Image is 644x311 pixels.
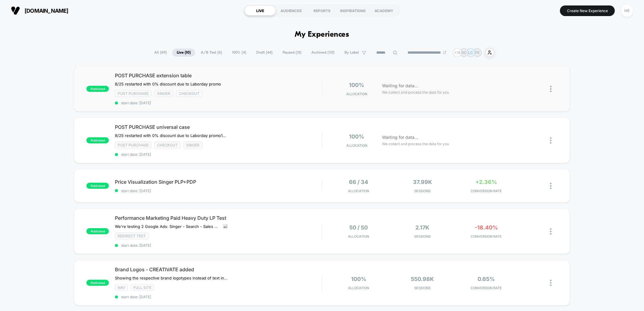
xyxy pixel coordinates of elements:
button: HE [619,5,635,17]
span: Price Visualization Singer PLP+PDP [115,179,322,185]
span: Allocation [346,92,367,96]
span: Paused ( 15 ) [278,48,306,57]
span: A/B Test ( 6 ) [196,48,226,57]
span: Draft ( 44 ) [252,48,277,57]
span: +2.36% [476,179,497,185]
span: Performance Marketing Paid Heavy Duty LP Test [115,215,322,221]
div: LIVE [245,6,276,15]
span: 0.65% [478,276,495,282]
span: 100% [349,133,364,140]
span: Allocation [348,286,369,290]
span: Sessions [392,234,453,239]
span: Allocation [348,234,369,239]
p: LC [468,50,473,55]
div: INSPIRATIONS [337,6,368,15]
span: 8/25 restarted with 0% discount due to Laborday promo10% off 6% CR8/15 restarted to incl all top ... [115,133,227,138]
img: close [550,228,552,235]
span: We collect and process the data for you [382,89,449,95]
span: CONVERSION RATE [456,234,517,239]
div: AUDIENCES [276,6,307,15]
span: CONVERSION RATE [456,286,517,290]
span: We're testing 2 Google Ads: Singer - Search - Sales - Heavy Duty - Nonbrand and SINGER - PMax - H... [115,224,219,229]
span: 100% ( 4 ) [227,48,251,57]
span: 50 / 50 [350,224,368,231]
button: Create New Experience [560,5,615,16]
span: Redirect Test [115,232,149,239]
span: start date: [DATE] [115,243,322,248]
span: By Label [344,50,359,55]
span: 66 / 34 [349,179,368,185]
span: 2.17k [416,224,430,231]
span: Sessions [392,286,453,290]
span: start date: [DATE] [115,152,322,157]
span: Singer [183,142,202,149]
span: Post Purchase [115,142,151,149]
span: NAV [115,284,128,291]
span: POST PURCHASE universal case [115,124,322,130]
span: We collect and process the data for you [382,141,449,147]
img: end [443,51,447,54]
span: All ( 69 ) [150,48,171,57]
span: 100% [349,82,364,88]
img: Visually logo [11,6,20,15]
span: -18.40% [475,224,498,231]
span: start date: [DATE] [115,101,322,105]
span: Archived ( 110 ) [307,48,339,57]
span: Live ( 10 ) [172,48,195,57]
span: 550.98k [411,276,434,282]
div: HE [621,5,633,17]
span: published [86,86,109,92]
span: checkout [154,142,180,149]
span: published [86,137,109,143]
span: Sessions [392,189,453,193]
span: 100% [351,276,366,282]
span: published [86,280,109,286]
span: Allocation [348,189,369,193]
img: close [550,137,552,144]
span: 37.99k [413,179,432,185]
span: Brand Logos - CREATIVATE added [115,266,322,273]
span: [DOMAIN_NAME] [25,8,69,14]
span: start date: [DATE] [115,189,322,193]
p: PK [475,50,480,55]
span: published [86,228,109,234]
span: POST PURCHASE extension table [115,72,322,79]
h1: My Experiences [295,30,349,39]
span: Allocation [346,143,367,148]
span: 8/25 restarted with 0% discount due to Laborday promo [115,82,221,86]
span: Full site [131,284,154,291]
img: close [550,280,552,286]
span: CONVERSION RATE [456,189,517,193]
img: close [550,183,552,189]
span: Singer [154,90,173,97]
span: Waiting for data... [382,134,418,141]
span: start date: [DATE] [115,295,322,299]
div: + 18 [453,48,462,57]
img: close [550,86,552,92]
button: [DOMAIN_NAME] [9,6,70,15]
div: REPORTS [307,6,337,15]
div: ACADEMY [368,6,399,15]
span: Waiting for data... [382,82,418,89]
span: Showing the respective brand logotypes instead of text in tabs [115,276,227,280]
span: published [86,183,109,189]
p: BD [461,50,467,55]
span: checkout [176,90,202,97]
span: Post Purchase [115,90,151,97]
